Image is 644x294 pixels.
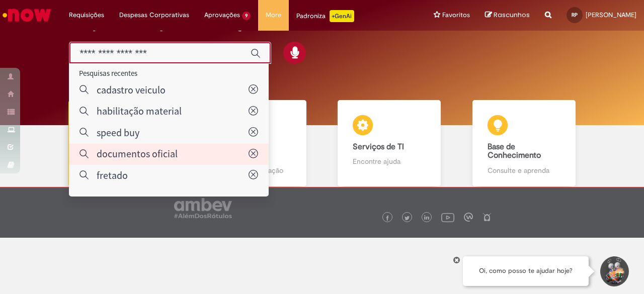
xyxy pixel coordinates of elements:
[482,213,492,222] img: logo_footer_naosei.png
[330,10,354,22] p: +GenAi
[586,11,636,19] span: [PERSON_NAME]
[353,156,426,166] p: Encontre ajuda
[488,142,541,161] b: Base de Conhecimento
[174,198,232,218] img: logo_footer_ambev_rotulo_gray.png
[442,10,470,20] span: Favoritos
[1,5,53,25] img: ServiceNow
[204,10,240,20] span: Aprovações
[69,10,104,20] span: Requisições
[464,213,473,222] img: logo_footer_workplace.png
[457,100,592,187] a: Base de Conhecimento Consulte e aprenda
[242,12,251,20] span: 9
[488,165,560,175] p: Consulte e aprenda
[266,10,281,20] span: More
[69,14,575,31] h2: O que você procura hoje?
[494,10,530,20] span: Rascunhos
[485,11,530,20] a: Rascunhos
[405,216,410,221] img: logo_footer_twitter.png
[599,256,629,286] button: Iniciar Conversa de Suporte
[424,215,429,221] img: logo_footer_linkedin.png
[53,100,188,187] a: Tirar dúvidas Tirar dúvidas com Lupi Assist e Gen Ai
[119,10,189,20] span: Despesas Corporativas
[322,100,457,187] a: Serviços de TI Encontre ajuda
[441,211,454,224] img: logo_footer_youtube.png
[385,216,390,221] img: logo_footer_facebook.png
[463,256,589,286] div: Oi, como posso te ajudar hoje?
[353,142,404,152] b: Serviços de TI
[572,12,578,18] span: RP
[296,10,354,22] div: Padroniza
